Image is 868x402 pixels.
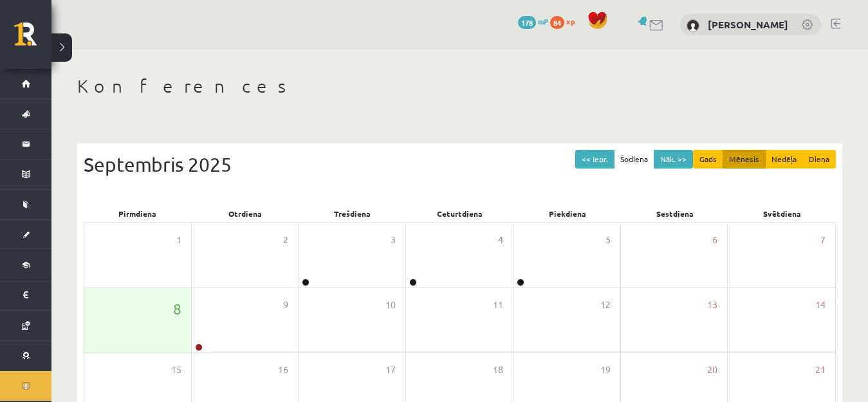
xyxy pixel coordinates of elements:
[176,233,181,247] span: 1
[815,298,826,312] span: 14
[621,205,728,223] div: Sestdiena
[600,298,611,312] span: 12
[765,150,803,169] button: Nedēļa
[406,205,513,223] div: Ceturtdiena
[283,298,288,312] span: 9
[84,205,191,223] div: Pirmdiena
[708,18,788,31] a: [PERSON_NAME]
[712,233,717,247] span: 6
[77,75,842,97] h1: Konferences
[550,16,564,29] span: 84
[391,233,396,247] span: 3
[171,363,181,377] span: 15
[518,16,548,26] a: 178 mP
[283,233,288,247] span: 2
[600,363,611,377] span: 19
[513,205,621,223] div: Piekdiena
[84,150,836,179] div: Septembris 2025
[173,298,181,320] span: 8
[299,205,406,223] div: Trešdiena
[723,150,766,169] button: Mēnesis
[518,16,536,29] span: 178
[654,150,693,169] button: Nāk. >>
[707,363,717,377] span: 20
[687,19,699,32] img: Gabriela Gusāre
[575,150,614,169] button: << Iepr.
[493,298,503,312] span: 11
[707,298,717,312] span: 13
[278,363,288,377] span: 16
[385,363,396,377] span: 17
[693,150,723,169] button: Gads
[191,205,299,223] div: Otrdiena
[566,16,575,26] span: xp
[385,298,396,312] span: 10
[605,233,611,247] span: 5
[498,233,503,247] span: 4
[820,233,826,247] span: 7
[493,363,503,377] span: 18
[538,16,548,26] span: mP
[728,205,836,223] div: Svētdiena
[14,23,51,55] a: Rīgas 1. Tālmācības vidusskola
[614,150,654,169] button: Šodiena
[802,150,836,169] button: Diena
[550,16,581,26] a: 84 xp
[815,363,826,377] span: 21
